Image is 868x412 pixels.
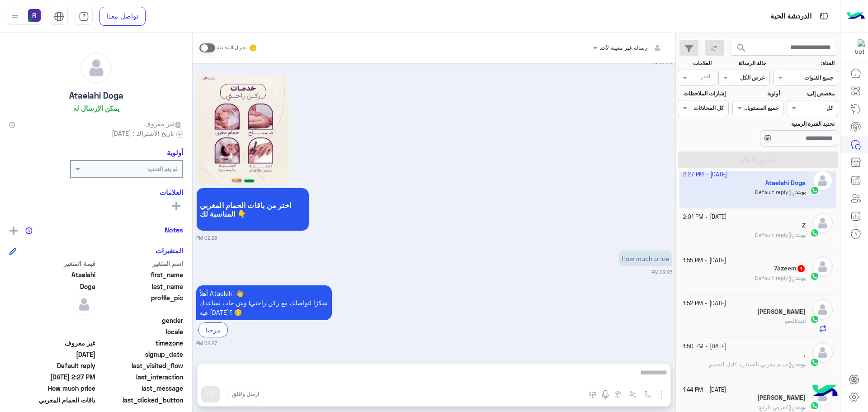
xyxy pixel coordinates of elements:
img: defaultAdmin.png [812,256,833,277]
small: 02:27 PM [196,340,217,347]
span: العفو [785,317,796,324]
b: لم يتم التحديد [147,166,178,172]
small: [DATE] - 1:50 PM [683,342,726,351]
label: العلامات [679,59,712,67]
label: إشارات الملاحظات [679,90,725,98]
span: 2025-09-26T11:27:57.832Z [9,372,95,382]
small: [DATE] - 1:44 PM [683,386,726,394]
small: [DATE] - 2:01 PM [683,213,726,222]
span: بوت [797,275,806,281]
div: مرحبا [198,322,228,337]
span: Ataelahi [9,270,95,279]
span: بوت [797,361,806,368]
b: : [796,317,806,324]
img: tab [54,11,64,22]
label: تحديد الفترة الزمنية [733,120,835,128]
span: last_clicked_button [97,395,184,405]
span: timezone [97,338,184,348]
span: last_message [97,384,184,393]
p: الدردشة الحية [770,10,811,23]
b: : [795,404,806,411]
span: Doga [9,282,95,291]
a: تواصل معنا [99,7,146,26]
span: بوت [797,232,806,238]
h5: Mohammad Hamoudah [757,394,806,402]
small: [DATE] - 1:52 PM [683,299,726,308]
h6: Notes [165,226,183,234]
img: defaultAdmin.png [73,293,95,316]
small: 02:26 PM [651,59,672,66]
label: حالة الرسالة [720,59,766,67]
h6: المتغيرات [156,246,183,255]
img: 322853014244696 [849,39,865,56]
span: null [9,327,95,336]
a: tab [75,7,93,26]
b: : [795,275,806,281]
span: null [9,316,95,325]
img: WhatsApp [810,358,819,367]
img: WhatsApp [810,315,819,324]
img: defaultAdmin.png [812,213,833,233]
img: WhatsApp [810,272,819,281]
span: اسم المتغير [97,259,184,268]
img: Q2FwdHVyZSAoNikucG5n.png [196,76,290,185]
span: Default reply [9,361,95,370]
small: 02:26 PM [196,234,217,242]
span: العرض الرابع [759,404,795,411]
img: notes [25,227,33,234]
h5: Ataelahi Doga [69,90,123,101]
img: Logo [847,7,865,26]
span: profile_pic [97,293,184,314]
button: تطبيق الفلاتر [678,152,838,168]
img: WhatsApp [810,228,819,237]
span: 2025-09-26T11:22:53.205Z [9,350,95,359]
span: search [736,43,747,53]
h6: يمكن الإرسال له [73,104,119,112]
span: تاريخ الأشتراك : [DATE] [112,128,174,138]
span: رسالة غير معينة لأحد [600,44,647,51]
img: hulul-logo.png [809,376,841,407]
h5: Z [802,222,806,229]
p: 26/9/2025, 2:27 PM [618,251,672,266]
span: باقات الحمام المغربي [9,395,95,405]
span: first_name [97,270,184,279]
span: last_visited_flow [97,361,184,370]
span: بوت [797,404,806,411]
span: Default reply [755,275,795,281]
span: قيمة المتغير [9,259,95,268]
span: signup_date [97,350,184,359]
h6: العلامات [9,188,183,196]
span: انت [797,317,806,324]
img: defaultAdmin.png [812,299,833,320]
span: 1 [797,265,805,272]
span: How much price [9,384,95,393]
span: last_interaction [97,372,184,382]
small: [DATE] - 1:55 PM [683,256,726,265]
span: اختر من باقات الحمام المغربي المناسبة لك 👇 [200,201,306,218]
span: Default reply [755,232,795,238]
span: غير معروف [144,119,183,128]
span: last_name [97,282,184,291]
span: غير معروف [9,338,95,348]
small: 02:27 PM [651,269,672,276]
label: مخصص إلى: [788,90,835,98]
p: 26/9/2025, 2:27 PM [196,285,332,320]
h6: أولوية [167,148,183,156]
label: القناة: [774,59,835,67]
h5: . [804,351,806,359]
label: أولوية [733,90,780,98]
small: تحويل المحادثة [217,44,247,52]
img: add [9,227,18,235]
img: defaultAdmin.png [81,52,112,83]
img: profile [9,11,20,22]
img: tab [818,10,830,22]
img: tab [79,11,89,22]
img: defaultAdmin.png [812,342,833,363]
b: : [795,361,806,368]
b: : [795,232,806,238]
div: اختر [701,72,712,83]
img: WhatsApp [810,401,819,410]
span: gender [97,316,184,325]
span: locale [97,327,184,336]
h5: ابو حمزه الشرقاوى [757,308,806,316]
